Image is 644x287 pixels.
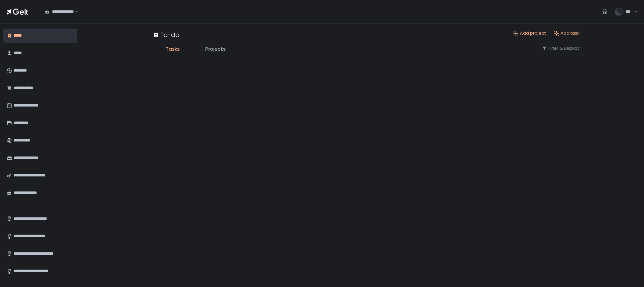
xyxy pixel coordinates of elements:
button: Add project [513,30,546,36]
div: To-do [153,30,179,39]
span: Tasks [166,45,180,53]
button: Filter & Display [542,45,580,51]
button: Add task [554,30,580,36]
span: Projects [205,45,226,53]
input: Search for option [74,8,74,15]
div: Search for option [40,5,78,19]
